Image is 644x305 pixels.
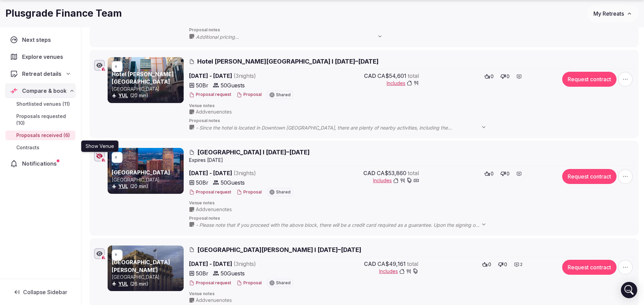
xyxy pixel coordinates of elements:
span: Collapse Sidebar [23,289,67,295]
button: Proposal request [189,92,231,98]
button: 0 [482,169,496,179]
p: [GEOGRAPHIC_DATA] [112,274,182,281]
span: - Please note that if you proceed with the above block, there will be a credit card required as a... [196,222,493,228]
span: [DATE] - [DATE] [189,72,309,80]
div: (20 min) [112,92,182,99]
span: Contracts [16,144,39,151]
a: Contracts [5,143,75,152]
button: Proposal request [189,280,231,286]
span: Shared [276,93,291,97]
span: Venue notes [189,103,634,109]
span: CAD [364,260,376,268]
span: [GEOGRAPHIC_DATA][PERSON_NAME] I [DATE]–[DATE] [197,245,361,254]
button: Proposal [237,92,262,98]
a: [GEOGRAPHIC_DATA] [112,169,170,176]
button: Includes [373,177,419,184]
span: 50 Guests [221,81,245,89]
button: Request contract [562,260,617,275]
button: Request contract [562,169,617,184]
span: Venue notes [189,291,634,297]
button: 0 [496,260,509,269]
span: CAD [363,169,375,177]
span: Proposals received (6) [16,132,70,139]
button: My Retreats [587,5,639,22]
h1: Plusgrade Finance Team [5,7,122,20]
p: [GEOGRAPHIC_DATA] [112,86,182,92]
span: total [407,260,418,268]
span: 50 Br [196,81,208,89]
p: Show Venue [86,143,114,150]
span: 50 Guests [221,179,245,187]
div: Expire s [DATE] [189,157,634,164]
div: (20 min) [112,183,182,190]
a: Next steps [5,33,75,47]
span: ( 3 night s ) [234,260,256,267]
span: Shared [276,190,291,194]
button: Request contract [562,72,617,87]
button: Collapse Sidebar [5,285,75,300]
span: 0 [507,170,510,177]
span: Retreat details [22,70,61,78]
span: 50 Br [196,269,208,277]
a: YUL [118,183,128,189]
button: 2 [512,260,525,269]
span: 2 [520,262,522,268]
span: Hotel [PERSON_NAME][GEOGRAPHIC_DATA] I [DATE]–[DATE] [197,57,379,66]
span: Proposal notes [189,216,634,221]
span: Add venue notes [196,206,232,213]
span: Shortlisted venues (11) [16,101,70,107]
a: Explore venues [5,50,75,64]
div: (26 min) [112,281,182,287]
a: YUL [118,92,128,98]
span: CAD [364,72,376,80]
span: 0 [491,170,494,177]
p: [GEOGRAPHIC_DATA] [112,176,182,183]
div: Open Intercom Messenger [621,282,637,298]
span: [DATE] - [DATE] [189,169,309,177]
span: CA$53,860 [377,169,406,177]
span: My Retreats [593,10,624,17]
span: Next steps [22,36,54,44]
span: Additional pricing ❖ Housekeeping Gratuities at discretion: At client’s discretion ❖ Taxi to and ... [196,34,389,40]
span: 0 [491,73,494,80]
a: Notifications [5,156,75,171]
span: total [408,72,419,80]
span: Notifications [22,159,59,168]
span: Venue notes [189,200,634,206]
button: 0 [498,169,512,179]
span: Add venue notes [196,297,232,304]
a: Proposals received (6) [5,131,75,140]
span: 0 [488,261,491,268]
span: ( 3 night s ) [234,72,256,79]
span: Explore venues [22,53,66,61]
a: Proposals requested (10) [5,112,75,128]
button: Includes [387,80,419,87]
span: Add venue notes [196,108,232,115]
span: Shared [276,281,291,285]
button: Includes [379,268,418,275]
span: Proposals requested (10) [16,113,73,126]
a: Hotel [PERSON_NAME][GEOGRAPHIC_DATA] [112,71,174,85]
span: CA$49,161 [378,260,406,268]
span: 0 [507,73,510,80]
span: CA$54,601 [378,72,406,80]
span: Compare & book [22,87,67,95]
span: 0 [504,261,507,268]
a: Shortlisted venues (11) [5,99,75,109]
span: 50 Br [196,179,208,187]
button: Proposal [237,189,262,195]
span: total [408,169,419,177]
span: Proposal notes [189,27,634,33]
span: ( 3 night s ) [234,170,256,176]
button: 0 [482,72,496,81]
button: Proposal request [189,189,231,195]
span: [DATE] - [DATE] [189,260,309,268]
span: Proposal notes [189,118,634,124]
span: - Since the hotel is located in Downtown [GEOGRAPHIC_DATA], there are plenty of nearby activities... [196,124,493,131]
span: 50 Guests [221,269,245,277]
a: YUL [118,281,128,287]
button: 0 [480,260,493,269]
